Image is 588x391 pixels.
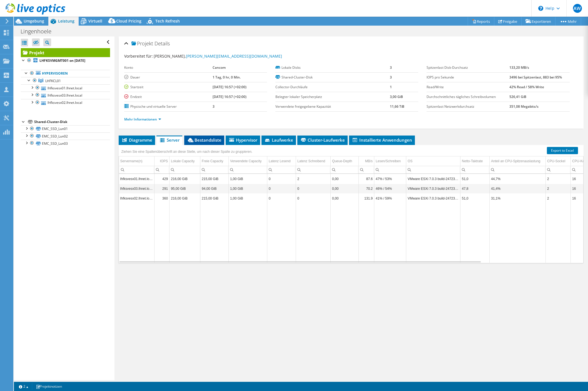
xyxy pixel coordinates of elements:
td: Column Queue-Depth, Value 0,00 [331,193,359,203]
a: Export to Excel [547,147,578,154]
h1: Lingenhoele [18,28,60,35]
a: Hypervisoren [21,70,110,77]
td: Freie Capacity Column [200,156,229,166]
td: Column Verwendete Capacity, Value 1,00 GiB [229,184,267,193]
td: Column Anteil an CPU-Spitzenauslastung, Value 31,1% [490,193,546,203]
a: lhfksvesx01.lhnet.local [21,84,110,92]
b: 3 [390,65,392,70]
td: Verwendete Capacity Column [229,156,267,166]
span: Details [155,40,170,47]
td: Column Latenz Lesend, Filter cell [267,166,296,173]
div: IOPS [160,158,168,164]
label: Belegter lokaler Speicherplatz [275,94,390,100]
b: LHFKSVMGMT001 on [DATE] [39,58,85,63]
a: EMC_SSD_Lun02 [21,132,110,140]
td: Column IOPS, Value 291 [155,184,170,193]
label: Startzeit [124,84,213,90]
td: Column Queue-Depth, Value 0,00 [331,184,359,193]
label: Collector-Durchläufe [275,84,390,90]
div: Latenz Lesend [269,158,291,164]
b: [DATE] 16:57 (+02:00) [213,94,246,99]
a: Mehr Informationen [124,117,161,122]
td: Latenz Schreibend Column [296,156,331,166]
label: Spitzenlast Disk-Durchsatz [427,65,509,70]
td: Column Lokale Capacity, Value 95,00 GiB [170,184,200,193]
td: Column Lesen/Schreiben, Value 46% / 54% [374,184,406,193]
span: Hypervisor [228,137,257,143]
label: IOPS pro Sekunde [427,75,509,80]
a: LHFKSVMGMT001 on [DATE] [21,57,110,64]
a: Reports [468,17,494,26]
td: Column Freie Capacity, Value 215,00 GiB [200,193,229,203]
td: Column Lesen/Schreiben, Value 41% / 59% [374,193,406,203]
td: Column IOPS, Value 360 [155,193,170,203]
span: Leistung [58,18,74,24]
b: 3 [213,104,215,109]
td: Column Netto-Taktrate, Value 51,0 [460,193,490,203]
a: lhfksvesx02.lhnet.local [21,99,110,106]
td: Column IOPS, Value 429 [155,174,170,184]
td: Column OS, Value VMware ESXi 7.0.3 build-24723872 [406,184,460,193]
td: Column IOPS, Filter cell [155,166,170,173]
div: Ziehen Sie eine Spaltenüberschrift an diese Stelle, um nach dieser Spalte zu gruppieren. [120,148,254,156]
label: Durchschnittliches tägliches Schreibvolumen [427,94,509,100]
td: Column Anteil an CPU-Spitzenauslastung, Value 41,4% [490,184,546,193]
td: Column Netto-Taktrate, Filter cell [460,166,490,173]
span: AW [573,4,582,13]
label: Endzeit [124,94,213,100]
span: Tech Refresh [155,18,180,24]
a: Projektnotizen [32,383,66,390]
span: Diagramme [121,137,152,143]
label: Konto [124,65,213,70]
a: Projekt [21,48,110,57]
label: Spitzenlast Netzwerkdurchsatz [427,104,509,109]
span: Cloud Pricing [116,18,141,24]
a: lhfksvesx03.lhnet.local [21,92,110,99]
svg: \n [538,6,543,11]
label: Read/Write [427,84,509,90]
td: Column CPU-Sockel, Filter cell [546,166,571,173]
td: Column MB/s, Value 131.9 [359,193,374,203]
td: Column Latenz Lesend, Value 0 [267,193,296,203]
div: Lokale Capacity [171,158,195,164]
a: Mehr [555,17,581,26]
td: OS Column [406,156,460,166]
span: Bestandsliste [187,137,221,143]
td: Column Servername(n), Value lhfksvesx01.lhnet.local [119,174,155,184]
td: Column Latenz Lesend, Value 0 [267,174,296,184]
td: Column Freie Capacity, Filter cell [200,166,229,173]
td: MB/s Column [359,156,374,166]
a: EMC_SSD_Lun01 [21,125,110,132]
b: 351,08 Megabits/s [509,104,539,109]
td: Column Verwendete Capacity, Value 1,00 GiB [229,193,267,203]
td: Column CPU-Sockel, Value 2 [546,184,571,193]
td: Lesen/Schreiben Column [374,156,406,166]
td: Column OS, Value VMware ESXi 7.0.3 build-24723872 [406,174,460,184]
b: 11,66 TiB [390,104,404,109]
td: Column Servername(n), Value lhfksvesx03.lhnet.local [119,184,155,193]
td: Column Freie Capacity, Value 94,00 GiB [200,184,229,193]
td: Column Latenz Schreibend, Value 0 [296,193,331,203]
div: OS [408,158,412,164]
span: Installierte Anwendungen [352,137,412,143]
span: Laufwerke [264,137,293,143]
a: EMC_SSD_Lun03 [21,140,110,147]
td: Column Verwendete Capacity, Value 1,00 GiB [229,174,267,184]
label: Shared-Cluster-Disk [275,75,390,80]
td: IOPS Column [155,156,170,166]
td: Column Lokale Capacity, Value 216,00 GiB [170,193,200,203]
td: Column MB/s, Filter cell [359,166,374,173]
div: MB/s [365,158,373,164]
div: Verwendete Capacity [230,158,261,164]
b: 1 Tag, 0 hr, 0 Min. [213,75,241,80]
td: Column Lesen/Schreiben, Value 47% / 53% [374,174,406,184]
span: LHFKCL01 [45,78,61,83]
td: Column Latenz Lesend, Value 0 [267,184,296,193]
td: Column Anteil an CPU-Spitzenauslastung, Filter cell [490,166,546,173]
span: [PERSON_NAME], [154,53,282,59]
b: 42% Read / 58% Write [509,85,544,89]
td: Column Anteil an CPU-Spitzenauslastung, Value 44,7% [490,174,546,184]
td: Column Netto-Taktrate, Value 51,0 [460,174,490,184]
td: Latenz Lesend Column [267,156,296,166]
td: Column CPU-Sockel, Value 2 [546,193,571,203]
